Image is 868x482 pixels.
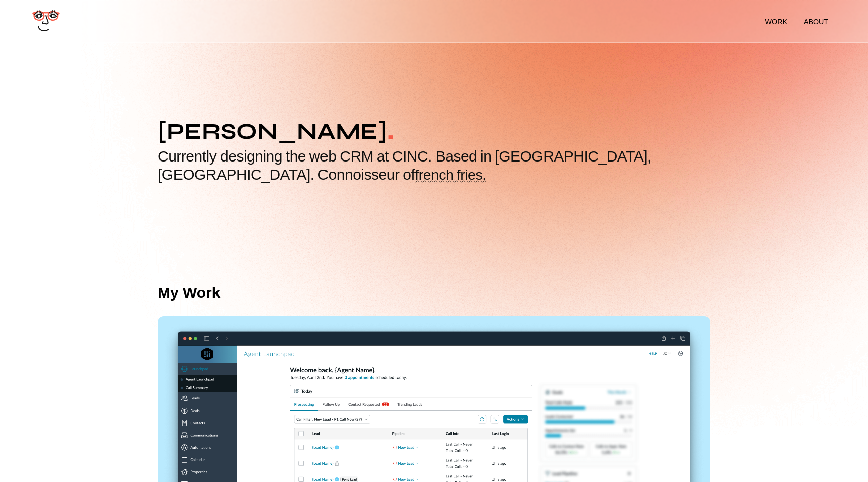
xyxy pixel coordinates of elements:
[415,167,486,183] span: french fries.
[158,101,710,147] h1: [PERSON_NAME]
[804,18,828,26] li: about
[158,284,710,316] h3: My Work
[796,10,836,33] a: about
[387,111,395,147] span: .
[158,147,710,184] h2: Currently designing the web CRM at CINC. Based in [GEOGRAPHIC_DATA], [GEOGRAPHIC_DATA]. Connoisse...
[757,10,795,33] a: work
[765,18,787,26] li: work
